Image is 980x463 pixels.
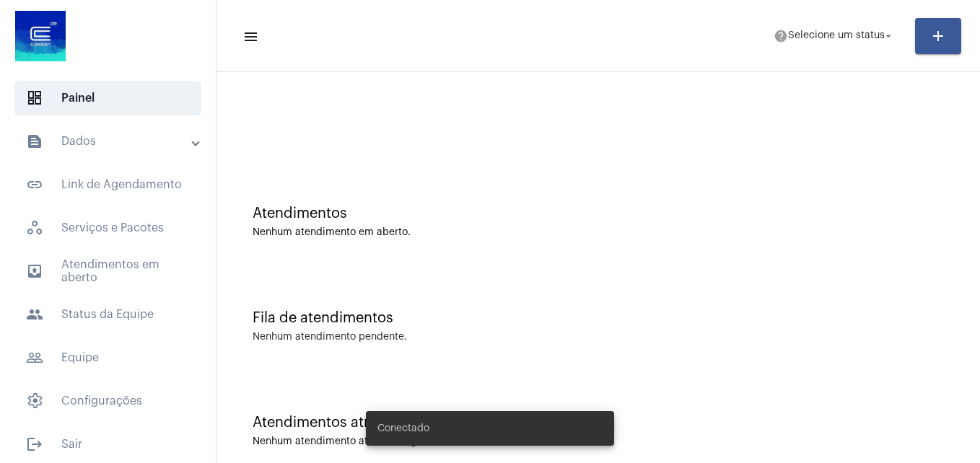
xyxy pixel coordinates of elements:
[26,349,43,366] mat-icon: sidenav icon
[26,176,43,193] mat-icon: sidenav icon
[14,81,201,115] span: Painel
[14,297,201,332] span: Status da Equipe
[26,306,43,323] mat-icon: sidenav icon
[882,30,895,43] mat-icon: arrow_drop_down
[14,254,201,288] span: Atendimentos em aberto
[253,436,944,447] div: Nenhum atendimento atribuído aguardando.
[14,167,201,202] span: Link de Agendamento
[26,263,43,280] mat-icon: sidenav icon
[253,206,944,221] div: Atendimentos
[9,124,216,159] mat-expansion-panel-header: sidenav iconDados
[14,427,201,462] span: Sair
[929,27,947,45] mat-icon: add
[26,133,43,150] mat-icon: sidenav icon
[26,89,43,107] span: sidenav icon
[12,7,69,65] img: d4669ae0-8c07-2337-4f67-34b0df7f5ae4.jpeg
[26,392,43,410] span: sidenav icon
[26,436,43,453] mat-icon: sidenav icon
[14,384,201,418] span: Configurações
[377,421,429,436] span: Conectado
[253,310,944,326] div: Fila de atendimentos
[788,31,885,41] span: Selecione um status
[242,28,257,45] mat-icon: sidenav icon
[253,227,944,238] div: Nenhum atendimento em aberto.
[14,211,201,245] span: Serviços e Pacotes
[26,219,43,237] span: sidenav icon
[253,332,407,343] div: Nenhum atendimento pendente.
[14,340,201,375] span: Equipe
[765,22,904,50] button: Selecione um status
[253,415,944,431] div: Atendimentos atribuídos aguardando início
[26,133,193,150] mat-panel-title: Dados
[774,29,788,43] mat-icon: help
